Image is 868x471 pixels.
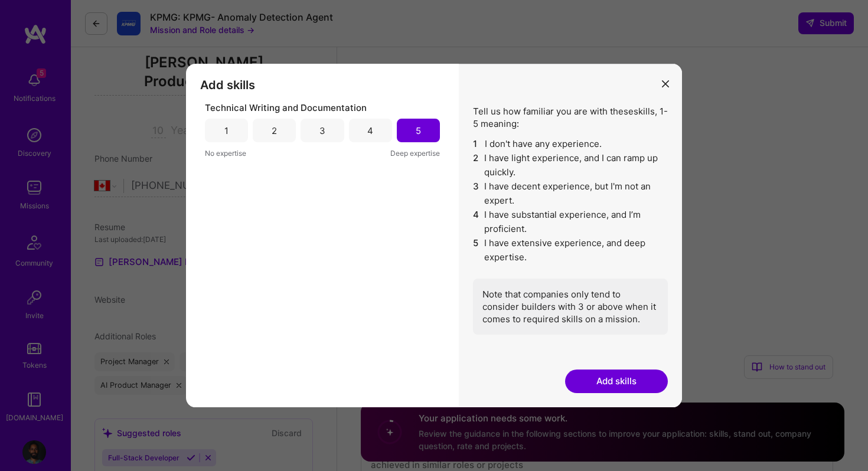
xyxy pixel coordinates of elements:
[224,125,229,137] div: 1
[473,151,668,179] li: I have light experience, and I can ramp up quickly.
[473,236,668,264] li: I have extensive experience, and deep expertise.
[367,125,373,137] div: 4
[205,147,246,159] span: No expertise
[473,208,479,236] span: 4
[200,78,445,92] h3: Add skills
[473,179,479,208] span: 3
[473,151,479,179] span: 2
[186,64,682,407] div: modal
[473,179,668,208] li: I have decent experience, but I'm not an expert.
[565,369,668,393] button: Add skills
[473,236,479,264] span: 5
[662,80,669,87] i: icon Close
[473,208,668,236] li: I have substantial experience, and I’m proficient.
[473,137,480,151] span: 1
[416,125,421,137] div: 5
[205,102,367,114] span: Technical Writing and Documentation
[473,137,668,151] li: I don't have any experience.
[473,279,668,335] div: Note that companies only tend to consider builders with 3 or above when it comes to required skil...
[319,125,325,137] div: 3
[390,147,440,159] span: Deep expertise
[473,105,668,335] div: Tell us how familiar you are with these skills , 1-5 meaning:
[272,125,277,137] div: 2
